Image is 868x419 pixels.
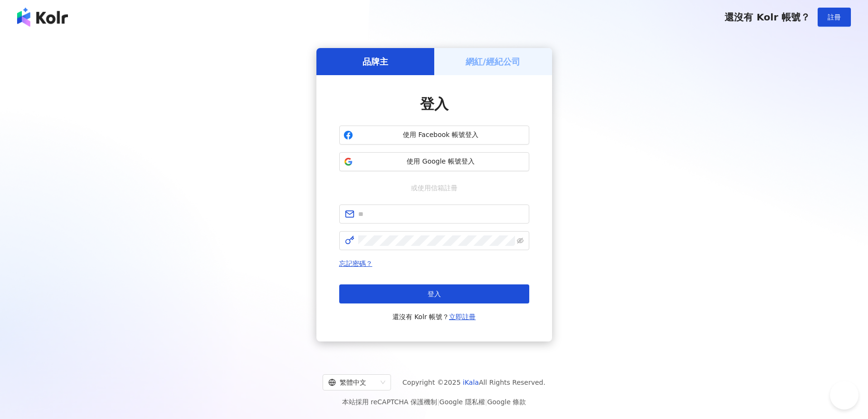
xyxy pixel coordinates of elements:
span: 使用 Facebook 帳號登入 [357,130,525,140]
img: logo [17,8,68,27]
button: 註冊 [818,8,851,27]
span: 或使用信箱註冊 [404,183,464,193]
button: 使用 Google 帳號登入 [339,152,529,171]
h5: 品牌主 [362,56,388,68]
span: 還沒有 Kolr 帳號？ [392,311,476,322]
span: | [437,398,439,406]
div: 繁體中文 [328,375,377,390]
span: 使用 Google 帳號登入 [357,157,525,166]
a: Google 隱私權 [439,398,485,406]
span: 登入 [420,96,448,112]
button: 使用 Facebook 帳號登入 [339,126,529,145]
span: | [485,398,487,406]
a: iKala [463,379,479,386]
button: 登入 [339,284,529,303]
span: 本站採用 reCAPTCHA 保護機制 [342,396,526,408]
a: 立即註冊 [449,313,476,321]
a: Google 條款 [487,398,526,406]
span: 登入 [428,290,441,298]
a: 忘記密碼？ [339,260,372,267]
span: Copyright © 2025 All Rights Reserved. [402,377,545,388]
span: eye-invisible [517,237,524,244]
span: 註冊 [828,13,841,21]
h5: 網紅/經紀公司 [466,56,520,68]
span: 還沒有 Kolr 帳號？ [725,11,810,23]
iframe: Help Scout Beacon - Open [830,381,858,409]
